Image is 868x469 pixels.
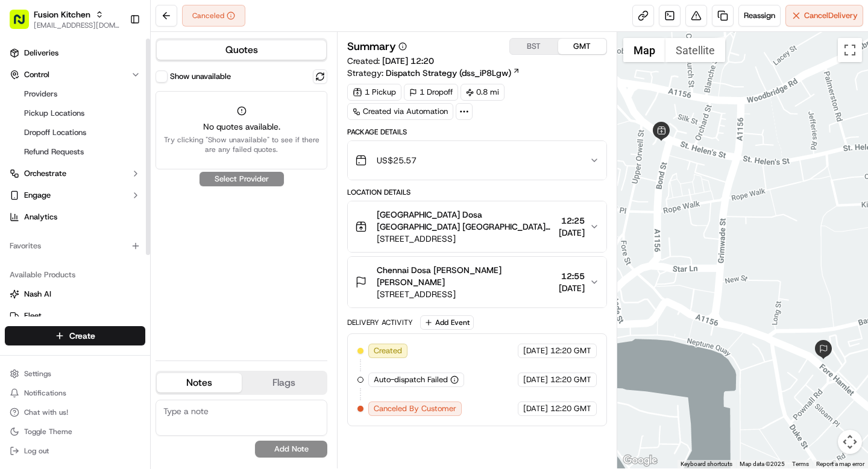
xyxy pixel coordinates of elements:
[461,84,505,101] div: 0.8 mi
[386,67,520,79] a: Dispatch Strategy (dss_iP8Lgw)
[348,201,606,252] button: [GEOGRAPHIC_DATA] Dosa [GEOGRAPHIC_DATA] [GEOGRAPHIC_DATA] [GEOGRAPHIC_DATA] [GEOGRAPHIC_DATA] [G...
[34,20,120,30] button: [EMAIL_ADDRESS][DOMAIN_NAME]
[347,318,413,327] div: Delivery Activity
[559,270,585,282] span: 12:55
[523,374,548,385] span: [DATE]
[665,38,725,62] button: Show satellite imagery
[69,330,95,342] span: Create
[550,403,591,414] span: 12:20 GMT
[374,345,402,356] span: Created
[157,373,242,392] button: Notes
[182,5,245,27] button: Canceled
[24,127,86,138] span: Dropoff Locations
[24,212,57,222] span: Analytics
[5,423,145,440] button: Toggle Theme
[5,207,145,227] a: Analytics
[348,257,606,307] button: Chennai Dosa [PERSON_NAME] [PERSON_NAME][STREET_ADDRESS]12:55[DATE]
[163,121,319,133] span: No quotes available.
[5,5,125,34] button: Fusion Kitchen[EMAIL_ADDRESS][DOMAIN_NAME]
[24,310,42,321] span: Fleet
[5,236,145,256] div: Favorites
[623,38,665,62] button: Show street map
[5,365,145,382] button: Settings
[24,388,66,398] span: Notifications
[347,103,453,120] a: Created via Automation
[19,105,131,122] a: Pickup Locations
[19,86,131,102] a: Providers
[24,89,57,99] span: Providers
[10,310,140,321] a: Fleet
[24,168,66,179] span: Orchestrate
[838,38,862,62] button: Toggle fullscreen view
[347,67,520,79] div: Strategy:
[523,345,548,356] span: [DATE]
[740,461,785,467] span: Map data ©2025
[620,453,660,468] img: Google
[5,285,145,304] button: Nash AI
[377,264,553,288] span: Chennai Dosa [PERSON_NAME] [PERSON_NAME]
[5,186,145,205] button: Engage
[5,265,145,285] div: Available Products
[24,369,51,379] span: Settings
[24,48,58,58] span: Deliveries
[377,233,553,245] span: [STREET_ADDRESS]
[559,282,585,294] span: [DATE]
[5,43,145,63] a: Deliveries
[744,10,775,21] span: Reassign
[19,124,131,141] a: Dropoff Locations
[157,40,326,60] button: Quotes
[24,446,49,456] span: Log out
[816,461,864,467] a: Report a map error
[420,315,474,330] button: Add Event
[550,374,591,385] span: 12:20 GMT
[523,403,548,414] span: [DATE]
[5,164,145,183] button: Orchestrate
[5,65,145,84] button: Control
[374,374,448,385] span: Auto-dispatch Failed
[550,345,591,356] span: 12:20 GMT
[348,141,606,180] button: US$25.57
[510,39,558,54] button: BST
[838,430,862,454] button: Map camera controls
[24,289,51,300] span: Nash AI
[24,427,72,436] span: Toggle Theme
[170,71,231,82] label: Show unavailable
[374,403,456,414] span: Canceled By Customer
[792,461,809,467] a: Terms (opens in new tab)
[559,227,585,239] span: [DATE]
[404,84,458,101] div: 1 Dropoff
[620,453,660,468] a: Open this area in Google Maps (opens a new window)
[24,190,51,201] span: Engage
[347,127,606,137] div: Package Details
[163,135,319,154] span: Try clicking "Show unavailable" to see if there are any failed quotes.
[347,187,606,197] div: Location Details
[5,385,145,401] button: Notifications
[347,55,434,67] span: Created:
[382,55,434,66] span: [DATE] 12:20
[681,460,732,468] button: Keyboard shortcuts
[738,5,781,27] button: Reassign
[377,154,417,166] span: US$25.57
[24,408,68,417] span: Chat with us!
[377,288,553,300] span: [STREET_ADDRESS]
[559,215,585,227] span: 12:25
[24,146,84,157] span: Refund Requests
[5,326,145,345] button: Create
[785,5,863,27] button: CancelDelivery
[24,69,49,80] span: Control
[386,67,511,79] span: Dispatch Strategy (dss_iP8Lgw)
[10,289,140,300] a: Nash AI
[5,404,145,421] button: Chat with us!
[34,8,90,20] button: Fusion Kitchen
[347,84,401,101] div: 1 Pickup
[19,143,131,160] a: Refund Requests
[5,306,145,326] button: Fleet
[24,108,84,119] span: Pickup Locations
[347,41,396,52] h3: Summary
[377,209,553,233] span: [GEOGRAPHIC_DATA] Dosa [GEOGRAPHIC_DATA] [GEOGRAPHIC_DATA] [GEOGRAPHIC_DATA] [GEOGRAPHIC_DATA] [G...
[5,442,145,459] button: Log out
